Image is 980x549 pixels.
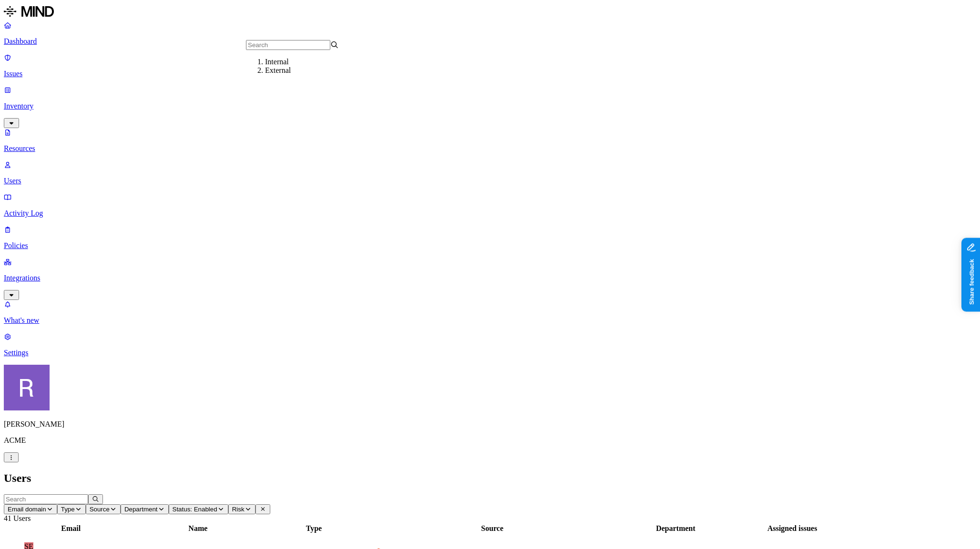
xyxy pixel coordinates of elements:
span: Type [61,506,75,513]
a: Inventory [4,86,976,127]
p: Users [4,177,976,185]
input: Search [246,40,330,50]
a: Settings [4,332,976,357]
a: Users [4,160,976,185]
p: Policies [4,241,976,250]
a: Integrations [4,258,976,299]
a: What's new [4,300,976,325]
a: Policies [4,225,976,250]
p: Issues [4,70,976,78]
div: Assigned issues [737,524,847,533]
a: Activity Log [4,193,976,218]
div: Source [370,524,614,533]
p: What's new [4,316,976,325]
input: Search [4,494,88,504]
img: MIND [4,4,54,19]
div: Type [259,524,368,533]
div: Email [5,524,137,533]
div: Internal [265,58,358,66]
p: Resources [4,144,976,153]
a: Dashboard [4,21,976,46]
p: ACME [4,436,976,445]
div: Name [139,524,258,533]
a: Resources [4,128,976,153]
span: Risk [232,506,245,513]
span: Email domain [8,506,46,513]
a: MIND [4,4,976,21]
a: Issues [4,53,976,78]
span: Status: Enabled [173,506,217,513]
div: Department [616,524,735,533]
h2: Users [4,472,976,485]
p: Integrations [4,274,976,282]
span: Department [124,506,158,513]
p: Settings [4,349,976,357]
span: Source [90,506,110,513]
div: External [265,66,358,75]
img: Rich Thompson [4,365,50,410]
p: Dashboard [4,37,976,46]
p: Activity Log [4,209,976,218]
span: 41 Users [4,514,31,522]
p: Inventory [4,102,976,110]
